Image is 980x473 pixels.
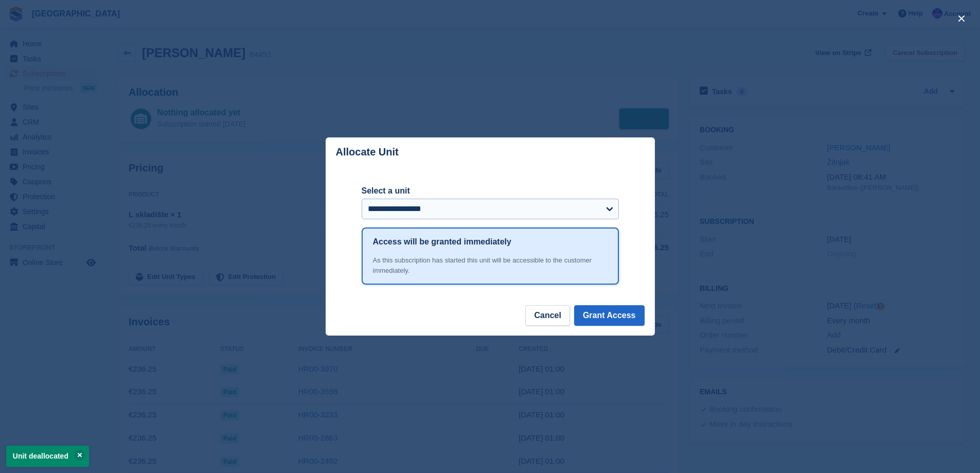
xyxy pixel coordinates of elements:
p: Allocate Unit [336,146,399,158]
label: Select a unit [362,185,619,197]
p: Unit deallocated [6,446,89,467]
button: close [953,10,970,27]
button: Grant Access [574,305,645,326]
button: Cancel [525,305,569,326]
div: As this subscription has started this unit will be accessible to the customer immediately. [373,255,608,275]
h1: Access will be granted immediately [373,236,511,248]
